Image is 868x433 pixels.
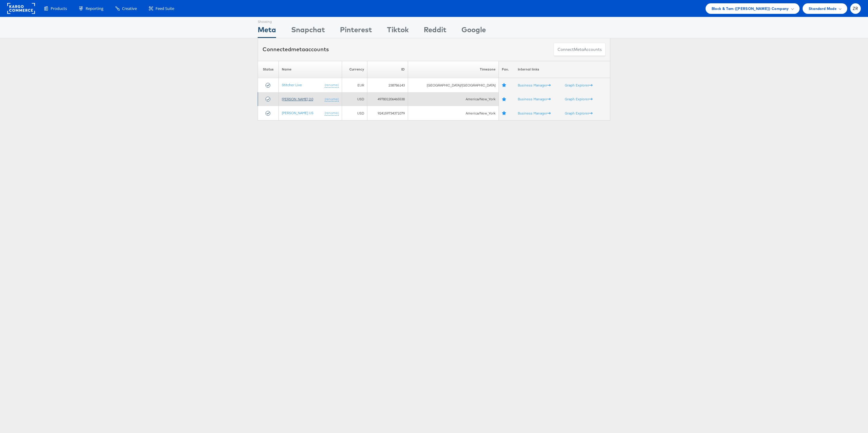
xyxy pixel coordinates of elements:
a: Business Manager [518,97,551,101]
a: Graph Explorer [565,97,593,101]
div: Snapchat [291,24,325,38]
a: (rename) [325,83,339,88]
span: meta [291,46,305,53]
div: Reddit [424,24,446,38]
a: (rename) [325,97,339,102]
a: Business Manager [518,111,551,115]
span: meta [574,47,584,52]
a: Graph Explorer [565,111,593,115]
span: Standard Mode [809,5,837,12]
div: Showing [258,17,276,24]
a: [PERSON_NAME] US [282,111,313,115]
th: Name [279,61,342,78]
span: ZR [853,7,858,11]
td: [GEOGRAPHIC_DATA]/[GEOGRAPHIC_DATA] [408,78,499,92]
th: Currency [342,61,367,78]
span: Products [51,6,67,11]
button: ConnectmetaAccounts [554,43,605,56]
td: EUR [342,78,367,92]
td: USD [342,106,367,120]
div: Google [461,24,486,38]
span: Feed Suite [156,6,174,11]
th: ID [367,61,408,78]
td: 497801206465538 [367,92,408,106]
a: (rename) [325,111,339,116]
a: Graph Explorer [565,83,593,87]
td: USD [342,92,367,106]
div: Tiktok [387,24,409,38]
td: America/New_York [408,106,499,120]
div: Connected accounts [263,45,329,53]
td: 238786143 [367,78,408,92]
a: Business Manager [518,83,551,87]
th: Status [258,61,279,78]
span: Block & Tam ([PERSON_NAME]) Company [712,5,789,12]
td: America/New_York [408,92,499,106]
div: Pinterest [340,24,372,38]
a: Stitcher Live [282,83,302,87]
th: Timezone [408,61,499,78]
td: 924159734371079 [367,106,408,120]
span: Reporting [86,6,103,11]
span: Creative [122,6,137,11]
a: [PERSON_NAME] 2.0 [282,97,313,101]
div: Meta [258,24,276,38]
